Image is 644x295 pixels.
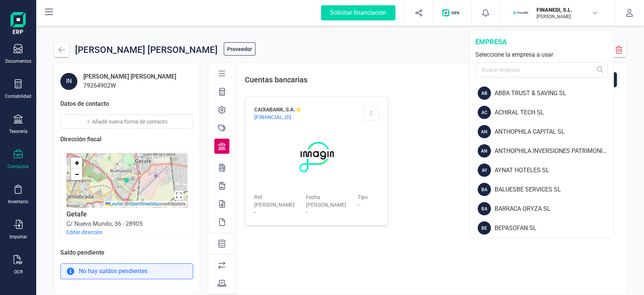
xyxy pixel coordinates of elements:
[495,89,613,98] div: ABBA TRUST & SAVING SL
[124,201,126,207] span: |
[254,106,295,113] span: CAIXABANK, S.A.
[66,209,87,219] div: Getafe
[536,6,597,14] p: FINANEDI, S.L.
[478,164,491,177] div: AY
[66,229,103,236] button: Editar dirección
[438,1,467,25] button: Logo de OPS
[536,14,597,20] p: [PERSON_NAME]
[495,224,613,233] div: BEPASOFAN SL
[8,164,29,170] div: Contactos
[60,135,101,144] div: Dirección fiscal
[124,178,129,183] img: Marker
[71,158,82,169] a: Zoom in
[8,199,28,205] div: Inventario
[224,42,255,56] div: Proveedor
[254,193,301,209] span: Ref. [PERSON_NAME]
[475,37,607,47] div: empresa
[129,201,160,207] a: OpenStreetMap
[306,209,353,216] span: -
[478,144,491,158] div: AN
[60,248,193,263] div: Saldo pendiente
[509,1,606,25] button: FIFINANEDI, S.L.[PERSON_NAME]
[495,147,613,156] div: ANTHOPHILA INVERSIONES PATRIMONIALES SL
[478,202,491,215] div: BA
[60,99,109,108] div: Datos de contacto
[358,201,379,209] span: -
[14,269,23,275] div: OCR
[512,5,529,21] img: FI
[11,12,26,36] img: Logo Finanedi
[60,114,193,129] button: Añadir nueva forma de contacto
[71,169,82,180] a: Zoom out
[66,219,143,229] div: C/ Nuevo Mundo, 36 - 28905
[254,209,301,216] span: -
[103,201,187,207] div: © contributors
[321,5,395,20] div: Solicitar financiación
[5,58,31,64] div: Documentos
[105,201,123,207] a: Leaflet
[478,106,491,119] div: AC
[478,86,491,100] div: AB
[312,1,404,25] button: Solicitar financiación
[478,221,491,235] div: BE
[358,193,379,201] span: Tipo
[495,185,613,194] div: BALUESBE SERVICES SL
[254,113,291,121] span: [FINANCIAL_ID]
[478,125,491,138] div: AN
[442,9,462,17] img: Logo de OPS
[75,158,79,168] span: +
[9,128,28,134] div: Tesorería
[75,170,79,179] span: −
[9,234,27,240] div: Importar
[495,166,613,175] div: AYNAT HOTELES SL
[495,127,613,136] div: ANTHOPHILA CAPITAL SL
[60,73,77,90] div: IN
[5,93,31,99] div: Contabilidad
[495,204,613,213] div: BARRACA ORYZA SL
[475,50,607,59] div: Seleccione la empresa a usar
[475,62,607,77] input: Buscar empresa
[495,108,613,117] div: ACHIRAL TECH SL
[83,72,176,81] div: [PERSON_NAME] [PERSON_NAME]
[75,42,218,57] div: [PERSON_NAME] [PERSON_NAME]
[292,133,341,181] img: Imagen_banco
[478,183,491,196] div: BA
[83,81,176,90] div: 79264902W
[306,193,353,209] span: Fecha [PERSON_NAME]
[60,263,193,279] div: No hay saldos pendientes
[245,74,307,85] span: Cuentas bancarias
